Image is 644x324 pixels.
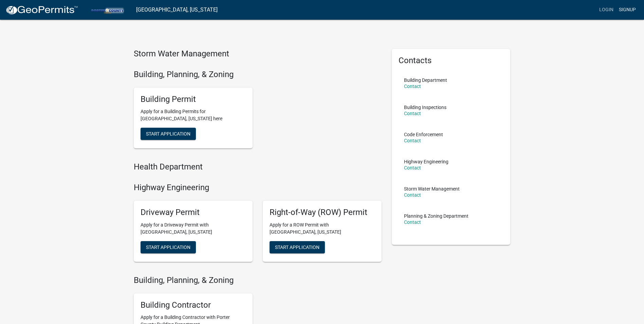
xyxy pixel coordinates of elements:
p: Code Enforcement [404,132,443,137]
button: Start Application [141,241,196,253]
h5: Driveway Permit [141,208,246,217]
h4: Health Department [134,162,382,172]
p: Building Department [404,78,447,83]
a: Contact [404,219,421,225]
h4: Building, Planning, & Zoning [134,275,382,285]
p: Storm Water Management [404,186,460,191]
a: Contact [404,84,421,89]
h5: Right-of-Way (ROW) Permit [270,208,375,217]
h5: Building Permit [141,94,246,104]
button: Start Application [141,128,196,140]
a: Contact [404,111,421,116]
p: Planning & Zoning Department [404,214,468,218]
p: Apply for a ROW Permit with [GEOGRAPHIC_DATA], [US_STATE] [270,221,375,236]
h5: Building Contractor [141,300,246,310]
h4: Highway Engineering [134,183,382,193]
h5: Contacts [399,56,504,66]
a: Signup [616,3,639,16]
a: Contact [404,192,421,198]
span: Start Application [275,244,319,250]
span: Start Application [146,244,190,250]
a: Contact [404,138,421,143]
p: Apply for a Building Permits for [GEOGRAPHIC_DATA], [US_STATE] here [141,108,246,122]
h4: Storm Water Management [134,49,382,59]
button: Start Application [270,241,325,253]
a: Login [596,3,616,16]
a: Contact [404,165,421,170]
p: Building Inspections [404,105,446,110]
p: Highway Engineering [404,159,448,164]
a: [GEOGRAPHIC_DATA], [US_STATE] [136,4,218,16]
p: Apply for a Driveway Permit with [GEOGRAPHIC_DATA], [US_STATE] [141,221,246,236]
h4: Building, Planning, & Zoning [134,70,382,79]
img: Porter County, Indiana [84,5,131,14]
span: Start Application [146,131,190,137]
